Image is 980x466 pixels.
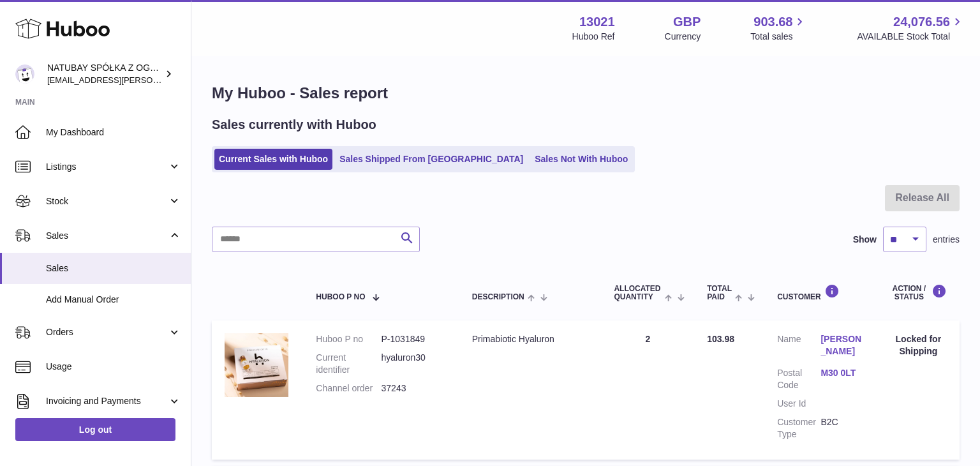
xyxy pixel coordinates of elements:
span: 903.68 [754,13,792,31]
dt: User Id [777,398,820,410]
div: Currency [665,31,701,43]
span: AVAILABLE Stock Total [857,31,965,43]
span: Stock [46,195,168,207]
h1: My Huboo - Sales report [212,83,960,103]
span: My Dashboard [46,126,181,139]
a: Log out [15,418,175,441]
a: Current Sales with Huboo [214,149,332,170]
a: [PERSON_NAME] [820,333,864,357]
span: ALLOCATED Quantity [614,285,661,301]
span: Orders [46,326,168,338]
dt: Current identifier [316,352,381,376]
span: entries [933,234,960,246]
dt: Huboo P no [316,333,381,345]
div: NATUBAY SPÓŁKA Z OGRANICZONĄ ODPOWIEDZIALNOŚCIĄ [47,62,162,86]
span: Description [472,293,524,301]
dt: Name [777,333,820,361]
span: Sales [46,230,168,242]
dt: Customer Type [777,416,820,440]
span: Sales [46,262,181,274]
a: M30 0LT [820,367,864,379]
dd: P-1031849 [382,333,447,345]
span: 103.98 [707,334,734,344]
img: kacper.antkowski@natubay.pl [15,64,34,84]
span: Add Manual Order [46,294,181,306]
h2: Sales currently with Huboo [212,116,376,133]
span: Usage [46,361,181,373]
td: 2 [601,320,694,459]
label: Show [853,234,877,246]
span: Huboo P no [316,293,365,301]
span: Total paid [707,285,732,301]
dt: Postal Code [777,367,820,391]
dd: 37243 [382,382,447,395]
dt: Channel order [316,382,381,395]
span: Total sales [750,31,807,43]
a: Sales Shipped From [GEOGRAPHIC_DATA] [335,149,528,170]
a: Sales Not With Huboo [530,149,632,170]
span: Listings [46,161,168,173]
img: 130211740407413.jpg [225,333,288,397]
span: [EMAIL_ADDRESS][PERSON_NAME][DOMAIN_NAME] [47,75,256,85]
strong: 13021 [579,13,615,31]
div: Huboo Ref [572,31,615,43]
div: Action / Status [890,284,947,301]
span: Invoicing and Payments [46,395,168,407]
div: Customer [777,284,864,301]
span: 24,076.56 [893,13,950,31]
a: 24,076.56 AVAILABLE Stock Total [857,13,965,43]
div: Locked for Shipping [890,333,947,357]
dd: hyaluron30 [382,352,447,376]
strong: GBP [673,13,701,31]
dd: B2C [820,416,864,440]
div: Primabiotic Hyaluron [472,333,589,345]
a: 903.68 Total sales [750,13,807,43]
